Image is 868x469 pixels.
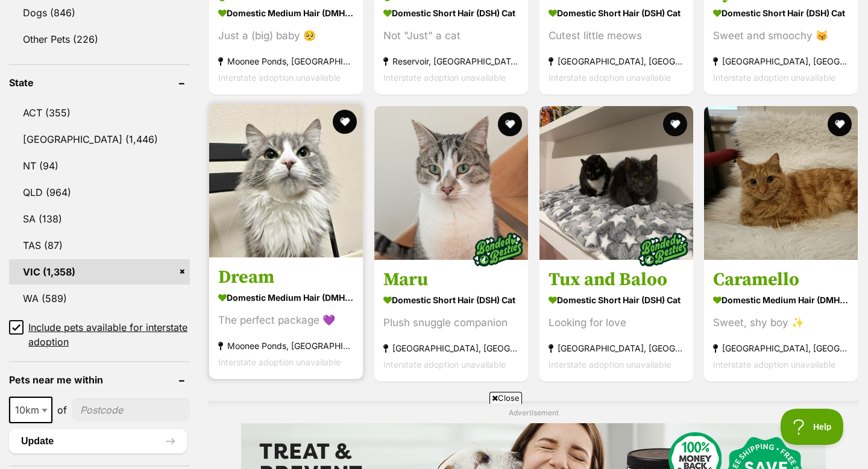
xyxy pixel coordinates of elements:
[383,340,519,356] strong: [GEOGRAPHIC_DATA], [GEOGRAPHIC_DATA]
[9,77,190,88] header: State
[549,315,684,331] div: Looking for love
[9,374,190,385] header: Pets near me within
[218,357,341,367] span: Interstate adoption unavailable
[468,219,528,280] img: bonded besties
[383,291,519,309] strong: Domestic Short Hair (DSH) Cat
[383,268,519,291] h3: Maru
[383,28,519,44] div: Not "Just" a cat
[713,359,835,370] span: Interstate adoption unavailable
[662,112,687,136] button: favourite
[9,397,52,423] span: 10km
[549,72,671,83] span: Interstate adoption unavailable
[218,53,354,69] strong: Moonee Ponds, [GEOGRAPHIC_DATA]
[549,4,684,22] strong: Domestic Short Hair (DSH) Cat
[383,72,506,83] span: Interstate adoption unavailable
[383,359,506,370] span: Interstate adoption unavailable
[333,110,357,134] button: favourite
[713,268,849,291] h3: Caramello
[713,315,849,331] div: Sweet, shy boy ✨
[713,4,849,22] strong: Domestic Short Hair (DSH) Cat
[28,320,190,349] span: Include pets available for interstate adoption
[632,219,693,280] img: bonded besties
[9,27,190,52] a: Other Pets (226)
[549,28,684,44] div: Cutest little meows
[218,338,354,354] strong: Moonee Ponds, [GEOGRAPHIC_DATA]
[10,401,51,418] span: 10km
[9,127,190,152] a: [GEOGRAPHIC_DATA] (1,446)
[549,53,684,69] strong: [GEOGRAPHIC_DATA], [GEOGRAPHIC_DATA]
[9,259,190,285] a: VIC (1,358)
[713,340,849,356] strong: [GEOGRAPHIC_DATA], [GEOGRAPHIC_DATA]
[218,312,354,329] div: The perfect package 💜
[498,112,522,136] button: favourite
[9,320,190,349] a: Include pets available for interstate adoption
[209,257,363,379] a: Dream Domestic Medium Hair (DMH) Cat The perfect package 💜 Moonee Ponds, [GEOGRAPHIC_DATA] Inters...
[218,4,354,22] strong: Domestic Medium Hair (DMH) Cat
[57,403,67,417] span: of
[9,429,187,453] button: Update
[549,359,671,370] span: Interstate adoption unavailable
[539,106,693,260] img: Tux and Baloo - Domestic Short Hair (DSH) Cat
[549,291,684,309] strong: Domestic Short Hair (DSH) Cat
[781,409,844,445] iframe: Help Scout Beacon - Open
[383,4,519,22] strong: Domestic Short Hair (DSH) Cat
[9,180,190,205] a: QLD (964)
[9,153,190,178] a: NT (94)
[218,28,354,44] div: Just a (big) baby 🥺
[9,100,190,125] a: ACT (355)
[218,72,341,83] span: Interstate adoption unavailable
[713,72,835,83] span: Interstate adoption unavailable
[72,398,190,421] input: postcode
[713,28,849,44] div: Sweet and smoochy 😽
[374,259,528,382] a: Maru Domestic Short Hair (DSH) Cat Plush snuggle companion [GEOGRAPHIC_DATA], [GEOGRAPHIC_DATA] I...
[704,106,858,260] img: Caramello - Domestic Medium Hair (DMH) Cat
[489,392,522,404] span: Close
[549,340,684,356] strong: [GEOGRAPHIC_DATA], [GEOGRAPHIC_DATA]
[209,104,363,257] img: Dream - Domestic Medium Hair (DMH) Cat
[215,409,653,463] iframe: Advertisement
[704,259,858,382] a: Caramello Domestic Medium Hair (DMH) Cat Sweet, shy boy ✨ [GEOGRAPHIC_DATA], [GEOGRAPHIC_DATA] In...
[218,289,354,306] strong: Domestic Medium Hair (DMH) Cat
[218,266,354,289] h3: Dream
[713,291,849,309] strong: Domestic Medium Hair (DMH) Cat
[828,112,852,136] button: favourite
[549,268,684,291] h3: Tux and Baloo
[9,286,190,311] a: WA (589)
[9,233,190,258] a: TAS (87)
[713,53,849,69] strong: [GEOGRAPHIC_DATA], [GEOGRAPHIC_DATA]
[383,53,519,69] strong: Reservoir, [GEOGRAPHIC_DATA]
[383,315,519,331] div: Plush snuggle companion
[539,259,693,382] a: Tux and Baloo Domestic Short Hair (DSH) Cat Looking for love [GEOGRAPHIC_DATA], [GEOGRAPHIC_DATA]...
[374,106,528,260] img: Maru - Domestic Short Hair (DSH) Cat
[9,206,190,231] a: SA (138)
